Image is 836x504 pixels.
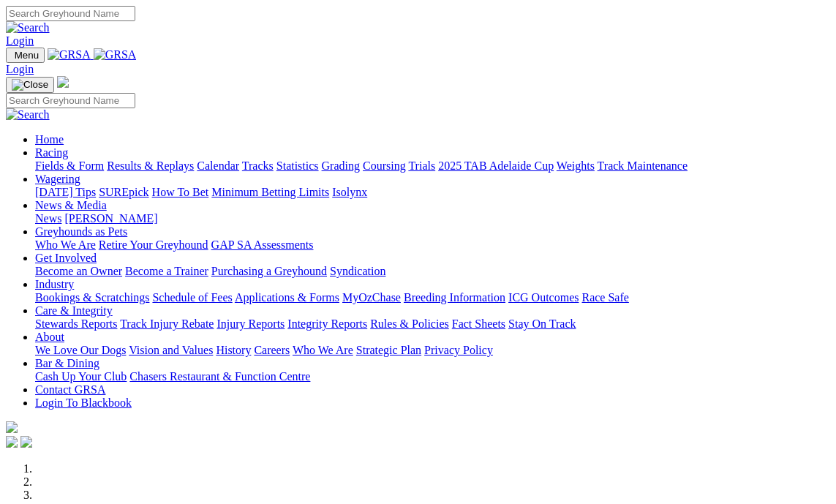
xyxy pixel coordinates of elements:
[356,344,421,356] a: Strategic Plan
[20,436,32,448] img: twitter.svg
[129,344,213,356] a: Vision and Values
[216,344,251,356] a: History
[6,77,54,93] button: Toggle navigation
[6,108,50,121] img: Search
[6,21,50,34] img: Search
[35,344,126,356] a: We Love Our Dogs
[125,265,208,277] a: Become a Trainer
[242,159,274,172] a: Tracks
[276,159,319,172] a: Statistics
[254,344,290,356] a: Careers
[48,48,91,61] img: GRSA
[15,50,39,61] span: Menu
[35,159,104,172] a: Fields & Form
[35,291,830,304] div: Industry
[452,317,505,330] a: Fact Sheets
[35,396,132,409] a: Login To Blackbook
[35,173,80,185] a: Wagering
[216,317,285,330] a: Injury Reports
[107,159,194,172] a: Results & Replays
[152,186,209,198] a: How To Bet
[35,370,830,383] div: Bar & Dining
[408,159,435,172] a: Trials
[35,146,68,159] a: Racing
[35,357,99,369] a: Bar & Dining
[438,159,554,172] a: 2025 TAB Adelaide Cup
[342,291,401,304] a: MyOzChase
[6,93,135,108] input: Search
[6,48,45,63] button: Toggle navigation
[6,63,34,75] a: Login
[598,159,688,172] a: Track Maintenance
[35,370,127,383] a: Cash Up Your Club
[35,317,117,330] a: Stewards Reports
[64,212,157,225] a: [PERSON_NAME]
[35,225,127,238] a: Greyhounds as Pets
[363,159,406,172] a: Coursing
[404,291,505,304] a: Breeding Information
[211,265,327,277] a: Purchasing a Greyhound
[35,344,830,357] div: About
[330,265,385,277] a: Syndication
[293,344,353,356] a: Who We Are
[424,344,493,356] a: Privacy Policy
[94,48,137,61] img: GRSA
[370,317,449,330] a: Rules & Policies
[6,436,18,448] img: facebook.svg
[6,34,34,47] a: Login
[6,421,18,433] img: logo-grsa-white.png
[35,186,830,199] div: Wagering
[57,76,69,88] img: logo-grsa-white.png
[35,317,830,331] div: Care & Integrity
[12,79,48,91] img: Close
[322,159,360,172] a: Grading
[35,159,830,173] div: Racing
[35,199,107,211] a: News & Media
[35,212,830,225] div: News & Media
[581,291,628,304] a: Race Safe
[35,331,64,343] a: About
[35,212,61,225] a: News
[35,265,830,278] div: Get Involved
[35,265,122,277] a: Become an Owner
[6,6,135,21] input: Search
[129,370,310,383] a: Chasers Restaurant & Function Centre
[508,291,579,304] a: ICG Outcomes
[99,238,208,251] a: Retire Your Greyhound
[120,317,214,330] a: Track Injury Rebate
[35,383,105,396] a: Contact GRSA
[235,291,339,304] a: Applications & Forms
[152,291,232,304] a: Schedule of Fees
[211,186,329,198] a: Minimum Betting Limits
[35,252,97,264] a: Get Involved
[35,133,64,146] a: Home
[332,186,367,198] a: Isolynx
[197,159,239,172] a: Calendar
[35,278,74,290] a: Industry
[557,159,595,172] a: Weights
[35,304,113,317] a: Care & Integrity
[35,238,830,252] div: Greyhounds as Pets
[508,317,576,330] a: Stay On Track
[35,291,149,304] a: Bookings & Scratchings
[99,186,148,198] a: SUREpick
[287,317,367,330] a: Integrity Reports
[35,238,96,251] a: Who We Are
[211,238,314,251] a: GAP SA Assessments
[35,186,96,198] a: [DATE] Tips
